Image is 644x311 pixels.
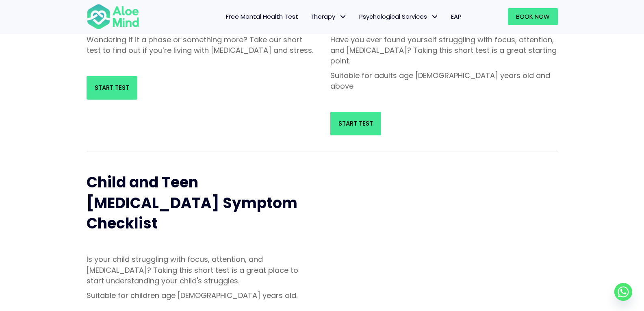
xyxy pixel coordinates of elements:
[516,12,550,21] span: Book Now
[508,8,558,25] a: Book Now
[220,8,304,25] a: Free Mental Health Test
[87,254,314,286] p: Is your child struggling with focus, attention, and [MEDICAL_DATA]? Taking this short test is a g...
[150,8,468,25] nav: Menu
[87,3,139,30] img: Aloe mind Logo
[87,35,314,56] p: Wondering if it a phase or something more? Take our short test to find out if you’re living with ...
[337,11,349,23] span: Therapy: submenu
[429,11,441,23] span: Psychological Services: submenu
[330,112,381,135] a: Start Test
[95,83,129,92] span: Start Test
[87,76,137,100] a: Start Test
[87,290,314,301] p: Suitable for children age [DEMOGRAPHIC_DATA] years old.
[330,35,558,66] p: Have you ever found yourself struggling with focus, attention, and [MEDICAL_DATA]? Taking this sh...
[353,8,445,25] a: Psychological ServicesPsychological Services: submenu
[330,70,558,91] p: Suitable for adults age [DEMOGRAPHIC_DATA] years old and above
[304,8,353,25] a: TherapyTherapy: submenu
[445,8,468,25] a: EAP
[614,283,632,301] a: Whatsapp
[338,119,373,128] span: Start Test
[226,12,298,21] span: Free Mental Health Test
[87,172,297,234] span: Child and Teen [MEDICAL_DATA] Symptom Checklist
[451,12,462,21] span: EAP
[310,12,347,21] span: Therapy
[359,12,439,21] span: Psychological Services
